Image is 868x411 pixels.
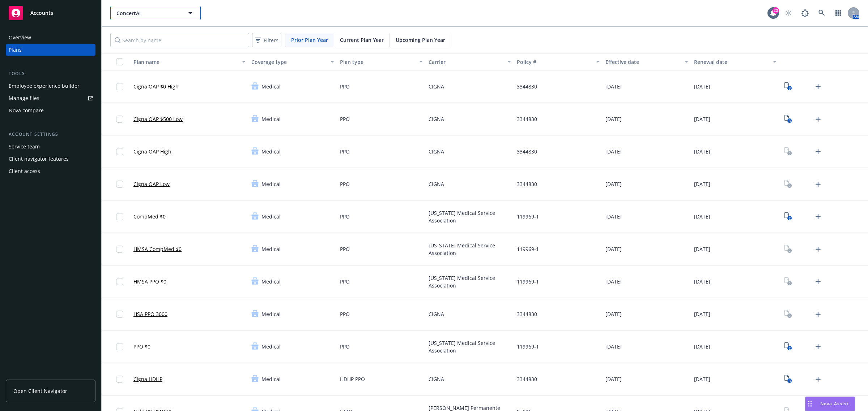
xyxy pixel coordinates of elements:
[133,83,179,90] a: Cigna OAP $0 High
[605,278,622,285] span: [DATE]
[340,58,415,66] div: Plan type
[694,148,710,155] span: [DATE]
[6,32,95,43] a: Overview
[517,343,539,350] span: 119969-1
[340,115,350,123] span: PPO
[340,213,350,220] span: PPO
[429,310,444,318] span: CIGNA
[429,83,444,90] span: CIGNA
[812,341,824,352] a: Upload Plan Documents
[6,105,95,116] a: Nova compare
[6,70,95,77] div: Tools
[788,118,790,123] text: 3
[694,245,710,253] span: [DATE]
[340,278,350,285] span: PPO
[517,245,539,253] span: 119969-1
[782,113,794,125] a: View Plan Documents
[694,58,769,66] div: Renewal date
[116,148,123,155] input: Toggle Row Selected
[116,116,123,123] input: Toggle Row Selected
[694,180,710,188] span: [DATE]
[426,53,514,70] button: Carrier
[133,245,182,253] a: HMSA CompMed $0
[694,83,710,90] span: [DATE]
[340,375,365,383] span: HDHP PPO
[782,276,794,287] a: View Plan Documents
[116,278,123,285] input: Toggle Row Selected
[517,115,537,123] span: 3344830
[340,36,384,44] span: Current Plan Year
[694,213,710,220] span: [DATE]
[30,10,53,16] span: Accounts
[340,83,350,90] span: PPO
[812,113,824,125] a: Upload Plan Documents
[261,115,281,123] span: Medical
[694,310,710,318] span: [DATE]
[782,146,794,157] a: View Plan Documents
[773,7,779,14] div: 23
[517,375,537,383] span: 3344830
[782,341,794,352] a: View Plan Documents
[261,310,281,318] span: Medical
[261,278,281,285] span: Medical
[812,243,824,255] a: Upload Plan Documents
[340,245,350,253] span: PPO
[429,375,444,383] span: CIGNA
[261,83,281,90] span: Medical
[291,36,328,44] span: Prior Plan Year
[133,343,150,350] a: PPO $0
[788,378,790,383] text: 3
[13,387,67,395] span: Open Client Navigator
[429,274,511,289] span: [US_STATE] Medical Service Association
[264,36,278,44] span: Filters
[254,35,280,46] span: Filters
[605,310,622,318] span: [DATE]
[110,33,249,47] input: Search by name
[6,3,95,23] a: Accounts
[9,32,31,43] div: Overview
[605,343,622,350] span: [DATE]
[517,310,537,318] span: 3344830
[6,141,95,152] a: Service team
[805,397,855,411] button: Nova Assist
[133,375,162,383] a: Cigna HDHP
[116,181,123,188] input: Toggle Row Selected
[788,86,790,91] text: 3
[133,58,238,66] div: Plan name
[6,44,95,56] a: Plans
[694,278,710,285] span: [DATE]
[116,376,123,383] input: Toggle Row Selected
[340,148,350,155] span: PPO
[694,115,710,123] span: [DATE]
[812,373,824,385] a: Upload Plan Documents
[6,131,95,138] div: Account settings
[396,36,445,44] span: Upcoming Plan Year
[788,216,790,221] text: 2
[9,44,22,56] div: Plans
[831,6,846,20] a: Switch app
[805,397,814,411] div: Drag to move
[514,53,603,70] button: Policy #
[820,401,849,407] span: Nova Assist
[517,83,537,90] span: 3344830
[798,6,812,20] a: Report a Bug
[116,58,123,65] input: Select all
[691,53,780,70] button: Renewal date
[429,180,444,188] span: CIGNA
[429,339,511,354] span: [US_STATE] Medical Service Association
[605,148,622,155] span: [DATE]
[429,242,511,257] span: [US_STATE] Medical Service Association
[605,115,622,123] span: [DATE]
[517,148,537,155] span: 3344830
[814,6,829,20] a: Search
[429,115,444,123] span: CIGNA
[251,58,326,66] div: Coverage type
[429,148,444,155] span: CIGNA
[603,53,691,70] button: Effective date
[605,245,622,253] span: [DATE]
[131,53,248,70] button: Plan name
[9,165,40,177] div: Client access
[517,278,539,285] span: 119969-1
[337,53,426,70] button: Plan type
[116,311,123,318] input: Toggle Row Selected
